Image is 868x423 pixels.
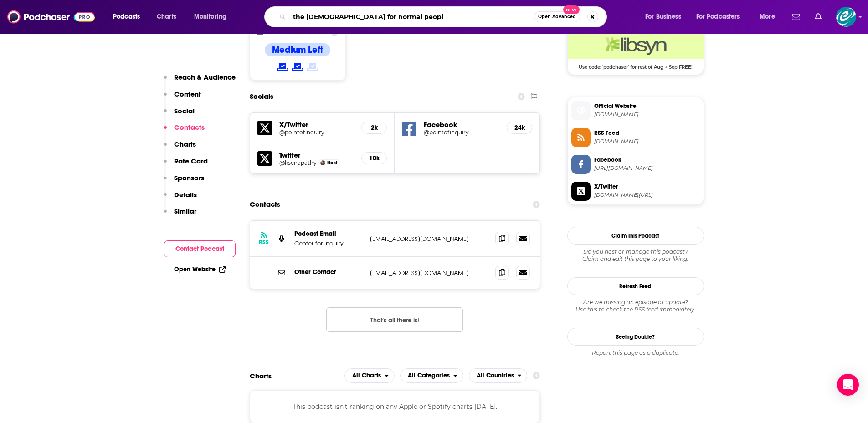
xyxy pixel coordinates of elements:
[696,10,740,23] span: For Podcasters
[424,120,499,129] h5: Facebook
[567,248,704,263] div: Claim and edit this page to your liking.
[836,7,856,27] span: Logged in as Resurrection
[837,374,859,396] div: Open Intercom Messenger
[164,123,205,140] button: Contacts
[174,90,201,98] p: Content
[273,6,616,27] div: Search podcasts, credits, & more...
[645,10,681,23] span: For Business
[753,10,786,24] button: open menu
[567,299,704,313] div: Are we missing an episode or update? Use this to check the RSS feed immediately.
[568,32,704,69] a: Libsyn Deal: Use code: 'podchaser' for rest of Aug + Sep FREE!
[279,159,317,166] a: @ksenapathy
[107,10,152,24] button: open menu
[594,102,700,110] span: Official Website
[164,207,196,224] button: Similar
[279,120,354,129] h5: X/Twitter
[294,268,363,276] p: Other Contact
[563,5,580,14] span: New
[250,196,280,213] h2: Contacts
[327,160,337,166] span: Host
[164,190,197,207] button: Details
[352,372,381,379] span: All Charts
[594,183,700,191] span: X/Twitter
[477,372,514,379] span: All Countries
[571,128,700,147] a: RSS Feed[DOMAIN_NAME]
[294,240,363,247] p: Center for Inquiry
[571,155,700,174] a: Facebook[URL][DOMAIN_NAME]
[279,129,354,136] a: @pointofinquiry
[174,157,208,165] p: Rate Card
[259,239,269,246] h3: RSS
[272,44,323,56] h4: Medium Left
[836,7,856,27] img: User Profile
[534,11,580,22] button: Open AdvancedNew
[174,140,196,148] p: Charts
[289,10,534,24] input: Search podcasts, credits, & more...
[400,368,463,383] button: open menu
[369,154,379,162] h5: 10k
[811,9,825,25] a: Show notifications dropdown
[424,129,499,136] a: @pointofinquiry
[157,10,176,23] span: Charts
[469,368,528,383] h2: Countries
[469,368,528,383] button: open menu
[151,10,182,24] a: Charts
[568,59,704,70] span: Use code: 'podchaser' for rest of Aug + Sep FREE!
[567,277,704,295] button: Refresh Feed
[188,10,238,24] button: open menu
[164,240,236,257] button: Contact Podcast
[7,8,95,25] img: Podchaser - Follow, Share and Rate Podcasts
[344,368,395,383] button: open menu
[567,328,704,346] a: Seeing Double?
[370,269,488,277] p: [EMAIL_ADDRESS][DOMAIN_NAME]
[250,390,540,423] div: This podcast isn't ranking on any Apple or Spotify charts [DATE].
[514,124,524,132] h5: 24k
[594,129,700,137] span: RSS Feed
[164,90,201,107] button: Content
[788,9,804,25] a: Show notifications dropdown
[567,227,704,245] button: Claim This Podcast
[326,307,463,332] button: Nothing here.
[690,10,753,24] button: open menu
[164,140,196,157] button: Charts
[174,73,236,82] p: Reach & Audience
[174,207,196,215] p: Similar
[294,230,363,238] p: Podcast Email
[250,372,272,380] h2: Charts
[164,107,195,123] button: Social
[571,182,700,201] a: X/Twitter[DOMAIN_NAME][URL]
[320,160,325,165] img: Kavin Senapathy
[250,88,273,105] h2: Socials
[400,368,463,383] h2: Categories
[594,156,700,164] span: Facebook
[594,138,700,145] span: feeds.libsyn.com
[594,192,700,199] span: twitter.com/pointofinquiry
[567,349,704,357] div: Report this page as a duplicate.
[567,248,704,255] span: Do you host or manage this podcast?
[538,15,576,19] span: Open Advanced
[594,165,700,172] span: https://www.facebook.com/pointofinquiry
[568,32,704,59] img: Libsyn Deal: Use code: 'podchaser' for rest of Aug + Sep FREE!
[279,151,354,159] h5: Twitter
[370,235,488,243] p: [EMAIL_ADDRESS][DOMAIN_NAME]
[836,7,856,27] button: Show profile menu
[194,10,226,23] span: Monitoring
[369,124,379,132] h5: 2k
[113,10,140,23] span: Podcasts
[639,10,693,24] button: open menu
[174,265,226,273] a: Open Website
[174,173,204,182] p: Sponsors
[344,368,395,383] h2: Platforms
[174,123,205,132] p: Contacts
[571,101,700,120] a: Official Website[DOMAIN_NAME]
[174,190,197,199] p: Details
[408,372,450,379] span: All Categories
[594,111,700,118] span: pointofinquiry.org
[164,173,204,190] button: Sponsors
[164,157,208,173] button: Rate Card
